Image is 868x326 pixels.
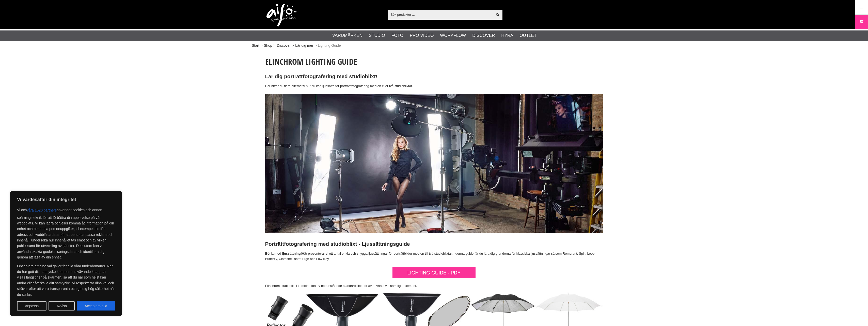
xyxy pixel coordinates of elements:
a: Discover [277,43,291,48]
a: Discover [472,32,495,39]
span: > [273,43,275,48]
p: Här hittar du flera alternativ hur du kan ljussätta för porträttfotografering med en eller två st... [265,84,603,89]
a: Pro Video [410,32,434,39]
span: > [314,43,317,48]
span: > [261,43,263,48]
a: Ladda hem information [265,267,603,278]
p: Elinchrom studioblixt i kombination av nedanstående standardtillbehör av använts vid samtliga exe... [265,283,603,289]
p: Observera att dina val gäller för alla våra underdomäner. När du har gett ditt samtycke kommer en... [17,263,115,297]
h1: Elinchrom Lighting Guide [265,56,603,67]
img: logo.png [266,4,297,27]
a: Shop [264,43,272,48]
button: våra 1520 partners [27,206,57,215]
span: > [292,43,294,48]
p: Här presenterar vi ett antal enkla och snygga ljussättningar för porträttbilder med en till två s... [265,251,603,262]
img: Elinchrom Lighting Guide - PDF [392,267,476,278]
a: Start [252,43,259,48]
div: Vi värdesätter din integritet [10,191,122,316]
p: Vi värdesätter din integritet [17,197,115,203]
button: Avvisa [49,301,75,311]
h2: Lär dig porträttfotografering med studioblixt! [265,73,603,80]
a: Studio [369,32,385,39]
a: Foto [391,32,403,39]
h2: Porträttfotografering med studioblixt - Ljussättningsguide [265,240,603,248]
p: Vi och använder cookies och annan spårningsteknik för att förbättra din upplevelse på vår webbpla... [17,206,115,260]
button: Acceptera alla [77,301,115,311]
a: Outlet [519,32,536,39]
strong: Börja med ljussättning! [265,252,302,255]
img: Elinchrom Lighting Guide [265,94,603,233]
a: Lär dig mer [295,43,313,48]
input: Sök produkter ... [388,11,493,18]
span: Lighting Guide [318,43,341,48]
a: Varumärken [332,32,362,39]
a: Workflow [440,32,466,39]
a: Hyra [501,32,513,39]
button: Anpassa [17,301,46,311]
